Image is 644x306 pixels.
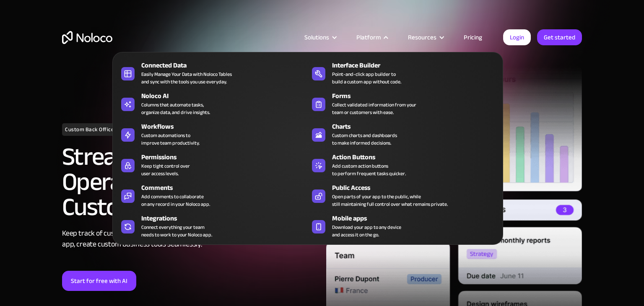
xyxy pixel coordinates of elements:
[294,32,346,43] div: Solutions
[332,183,502,193] div: Public Access
[117,120,308,148] a: WorkflowsCustom automations toimprove team productivity.
[332,60,502,70] div: Interface Builder
[141,70,232,86] div: Easily Manage Your Data with Noloco Tables and sync with the tools you use everyday.
[308,59,499,87] a: Interface BuilderPoint-and-click app builder tobuild a custom app without code.
[332,152,502,162] div: Action Buttons
[141,60,312,70] div: Connected Data
[332,122,502,132] div: Charts
[141,162,190,177] div: Keep tight control over user access levels.
[62,228,318,250] div: Keep track of customers, users, or leads with a fully customizable Noloco back office app, create...
[112,40,503,245] nav: Platform
[332,91,502,101] div: Forms
[141,91,312,101] div: Noloco AI
[346,32,397,43] div: Platform
[117,150,308,179] a: PermissionsKeep tight control overuser access levels.
[62,271,136,291] a: Start for free with AI
[332,193,448,208] div: Open parts of your app to the public, while still maintaining full control over what remains priv...
[141,213,312,223] div: Integrations
[308,120,499,148] a: ChartsCustom charts and dashboardsto make informed decisions.
[332,70,401,86] div: Point-and-click app builder to build a custom app without code.
[332,223,401,239] span: Download your app to any device and access it on the go.
[141,122,312,132] div: Workflows
[117,89,308,118] a: Noloco AIColumns that automate tasks,organize data, and drive insights.
[332,101,416,116] div: Collect validated information from your team or customers with ease.
[308,150,499,179] a: Action ButtonsAdd custom action buttonsto perform frequent tasks quicker.
[537,29,582,45] a: Get started
[356,32,381,43] div: Platform
[141,132,200,147] div: Custom automations to improve team productivity.
[408,32,436,43] div: Resources
[503,29,531,45] a: Login
[332,132,397,147] div: Custom charts and dashboards to make informed decisions.
[141,152,312,162] div: Permissions
[141,183,312,193] div: Comments
[332,213,502,223] div: Mobile apps
[62,123,148,136] h1: Custom Back Office App Builder
[117,212,308,240] a: IntegrationsConnect everything your teamneeds to work to your Noloco app.
[62,31,112,44] a: home
[308,89,499,118] a: FormsCollect validated information from yourteam or customers with ease.
[141,193,210,208] div: Add comments to collaborate on any record in your Noloco app.
[141,223,212,239] div: Connect everything your team needs to work to your Noloco app.
[62,144,318,220] h2: Streamline Business Operations with a Custom Back Office App
[117,59,308,87] a: Connected DataEasily Manage Your Data with Noloco Tablesand sync with the tools you use everyday.
[141,101,210,116] div: Columns that automate tasks, organize data, and drive insights.
[308,212,499,240] a: Mobile appsDownload your app to any deviceand access it on the go.
[397,32,453,43] div: Resources
[453,32,493,43] a: Pricing
[308,181,499,210] a: Public AccessOpen parts of your app to the public, whilestill maintaining full control over what ...
[332,162,406,177] div: Add custom action buttons to perform frequent tasks quicker.
[304,32,329,43] div: Solutions
[117,181,308,210] a: CommentsAdd comments to collaborateon any record in your Noloco app.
